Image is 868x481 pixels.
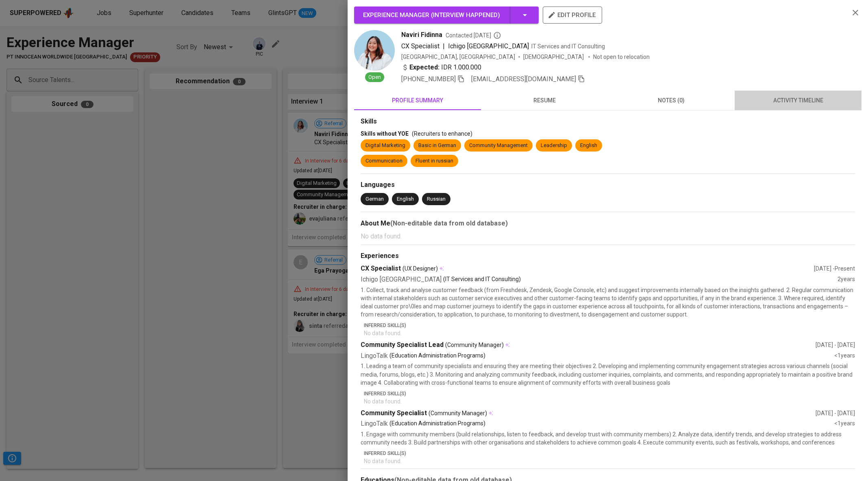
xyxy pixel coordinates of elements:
div: Languages [361,180,855,190]
span: [PHONE_NUMBER] [401,75,456,83]
span: edit profile [549,10,596,20]
div: Ichigo [GEOGRAPHIC_DATA] [361,275,838,284]
p: Inferred Skill(s) [364,322,855,329]
svg: By Batam recruiter [493,31,501,39]
span: [DEMOGRAPHIC_DATA] [523,53,585,61]
div: LingoTalk [361,419,834,429]
div: [DATE] - [DATE] [816,341,855,349]
div: Skills [361,117,855,126]
p: Not open to relocation [593,53,650,61]
div: <1 years [834,419,855,429]
span: Open [365,74,384,81]
a: edit profile [543,11,602,18]
p: No data found. [361,232,855,241]
img: b80daf64a90a0f69b856098c4b9f679c.png [354,30,395,71]
p: No data found. [364,457,855,465]
span: Ichigo [GEOGRAPHIC_DATA] [448,42,529,50]
p: 1. Engage with community members (build relationships, listen to feedback, and develop trust with... [361,430,855,446]
div: English [580,142,597,149]
span: (UX Designer) [402,264,438,273]
button: Experience Manager (Interview happened) [354,6,539,24]
p: 1. Leading a team of community specialists and ensuring they are meeting their objectives 2. Deve... [361,362,855,386]
span: (Community Manager) [429,409,487,417]
div: Communication [365,157,402,165]
b: (Non-editable data from old database) [390,219,508,227]
span: (Recruiters to enhance) [412,130,472,137]
div: Fluent in russian [416,157,453,165]
span: profile summary [359,95,476,106]
p: (Education Administration Programs) [389,419,485,429]
div: About Me [361,219,855,228]
span: Naviri Fidinna [401,30,442,40]
span: [EMAIL_ADDRESS][DOMAIN_NAME] [471,75,576,83]
div: Russian [427,195,446,203]
p: Inferred Skill(s) [364,450,855,457]
div: Digital Marketing [365,142,405,149]
span: | [443,41,445,51]
button: edit profile [543,6,602,24]
div: [DATE] - Present [814,264,855,273]
span: notes (0) [613,95,730,106]
span: resume [486,95,603,106]
span: Skills without YOE [361,130,409,137]
div: Experiences [361,251,855,261]
div: Community Management [469,142,528,149]
div: <1 years [834,351,855,361]
div: German [365,195,384,203]
div: Basic in German [418,142,456,149]
div: CX Specialist [361,264,814,273]
span: activity timeline [740,95,857,106]
div: English [397,195,414,203]
p: No data found. [364,397,855,405]
div: [GEOGRAPHIC_DATA], [GEOGRAPHIC_DATA] [401,53,515,61]
div: Community Specialist [361,409,816,418]
span: IT Services and IT Consulting [531,43,605,50]
p: Inferred Skill(s) [364,390,855,397]
div: Community Specialist Lead [361,340,816,350]
p: No data found. [364,329,855,337]
b: Expected: [409,63,439,72]
span: Experience Manager ( Interview happened ) [363,11,500,19]
div: Leadership [541,142,567,149]
div: IDR 1.000.000 [401,63,481,72]
p: 1. Collect, track and analyse customer feedback (from Freshdesk, Zendesk, Google Console, etc) an... [361,286,855,318]
span: Contacted [DATE] [446,31,501,39]
div: LingoTalk [361,351,834,361]
span: CX Specialist [401,42,439,50]
div: [DATE] - [DATE] [816,409,855,417]
span: (Community Manager) [445,341,504,349]
p: (Education Administration Programs) [389,351,485,361]
div: 2 years [838,275,855,284]
p: (IT Services and IT Consulting) [443,275,521,284]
